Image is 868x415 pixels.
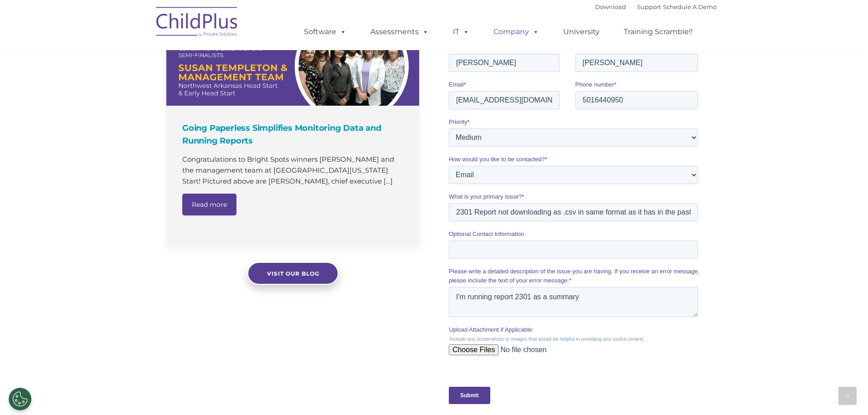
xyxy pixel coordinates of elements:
[361,23,438,41] a: Assessments
[595,3,626,10] a: Download
[182,122,406,147] h4: Going Paperless Simplifies Monitoring Data and Running Reports
[595,3,717,10] font: |
[637,3,661,10] a: Support
[615,23,702,41] a: Training Scramble!!
[484,23,548,41] a: Company
[182,194,236,215] a: Read more
[554,23,609,41] a: University
[182,154,406,187] p: Congratulations to Bright Spots winners [PERSON_NAME] and the management team at [GEOGRAPHIC_DATA...
[663,3,717,10] a: Schedule A Demo
[267,270,319,277] span: Visit our blog
[152,0,243,46] img: ChildPlus by Procare Solutions
[247,262,339,285] a: Visit our blog
[295,23,355,41] a: Software
[444,23,478,41] a: IT
[822,371,868,415] iframe: Chat Widget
